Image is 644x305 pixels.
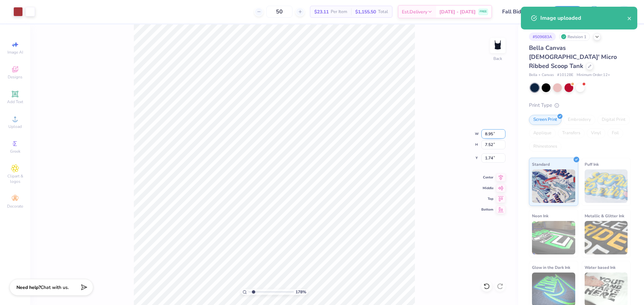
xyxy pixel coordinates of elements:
span: Neon Ink [532,212,548,219]
img: Standard [532,169,575,203]
div: Transfers [558,128,585,138]
div: Vinyl [587,128,605,138]
span: [DATE] - [DATE] [439,8,476,15]
span: Upload [8,124,22,129]
span: Total [378,8,388,15]
button: close [627,14,632,22]
span: Metallic & Glitter Ink [585,212,624,219]
span: Est. Delivery [402,8,427,15]
span: Bella + Canvas [529,72,554,78]
span: Standard [532,161,550,168]
span: FREE [480,9,487,14]
div: Rhinestones [529,142,561,152]
div: Applique [529,128,556,138]
input: – – [266,6,292,18]
span: Minimum Order: 12 + [577,72,610,78]
span: Image AI [7,50,23,55]
span: $23.11 [314,8,329,15]
strong: Need help? [16,284,41,291]
div: Digital Print [597,115,630,125]
span: Center [481,175,493,180]
div: Foil [607,128,623,138]
div: Image uploaded [540,14,627,22]
input: Untitled Design [497,5,546,18]
span: Bottom [481,207,493,212]
span: Greek [10,149,20,154]
span: Clipart & logos [3,173,27,184]
img: Back [491,39,504,52]
div: Back [493,56,502,62]
span: Middle [481,186,493,190]
img: Metallic & Glitter Ink [585,221,628,254]
div: Print Type [529,101,631,109]
span: Chat with us. [41,284,69,291]
span: Add Text [7,99,23,104]
img: Neon Ink [532,221,575,254]
span: Glow in the Dark Ink [532,264,570,271]
span: $1,155.50 [355,8,376,15]
span: Per Item [331,8,347,15]
span: Puff Ink [585,161,599,168]
span: # 1012BE [557,72,573,78]
span: Decorate [7,204,23,209]
span: Designs [8,74,22,80]
span: Top [481,197,493,201]
div: Embroidery [563,115,595,125]
div: # 509683A [529,32,556,41]
img: Puff Ink [585,169,628,203]
div: Revision 1 [559,32,590,41]
span: Bella Canvas [DEMOGRAPHIC_DATA]' Micro Ribbed Scoop Tank [529,44,617,70]
span: 178 % [296,289,306,295]
div: Screen Print [529,115,561,125]
span: Water based Ink [585,264,615,271]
